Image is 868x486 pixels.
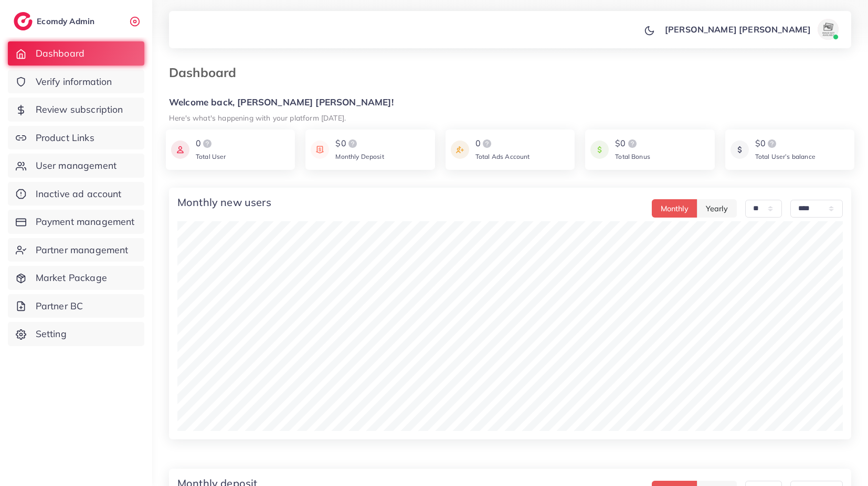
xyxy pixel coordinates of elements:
img: icon payment [311,137,329,162]
div: 0 [475,137,530,150]
a: Setting [8,322,144,346]
div: 0 [196,137,226,150]
img: logo [481,137,493,150]
img: logo [626,137,639,150]
a: Market Package [8,266,144,290]
span: Market Package [36,271,107,285]
span: Inactive ad account [36,187,122,201]
h4: Monthly new users [177,196,271,209]
span: Review subscription [36,103,123,116]
a: Inactive ad account [8,182,144,206]
span: Dashboard [36,47,84,60]
a: Payment management [8,210,144,234]
a: Partner BC [8,294,144,318]
span: Setting [36,327,67,341]
h2: Ecomdy Admin [37,16,97,26]
h5: Welcome back, [PERSON_NAME] [PERSON_NAME]! [169,97,851,108]
img: icon payment [171,137,189,162]
span: Partner BC [36,299,83,313]
h3: Dashboard [169,65,245,80]
span: Total User’s balance [755,153,816,160]
span: User management [36,159,117,172]
div: $0 [335,137,384,150]
div: $0 [755,137,816,150]
a: User management [8,154,144,178]
img: logo [346,137,359,150]
span: Total User [196,153,226,160]
img: logo [14,12,33,30]
button: Monthly [652,199,697,218]
a: Review subscription [8,98,144,122]
div: $0 [615,137,650,150]
span: Total Bonus [615,153,650,160]
img: logo [766,137,778,150]
a: Dashboard [8,41,144,66]
a: logoEcomdy Admin [14,12,97,30]
span: Product Links [36,131,94,145]
span: Partner management [36,243,129,257]
img: icon payment [731,137,749,162]
a: Verify information [8,70,144,94]
img: icon payment [590,137,609,162]
a: Product Links [8,126,144,150]
img: icon payment [451,137,469,162]
a: [PERSON_NAME] [PERSON_NAME]avatar [659,19,843,40]
button: Yearly [697,199,737,218]
small: Here's what's happening with your platform [DATE]. [169,113,346,122]
span: Payment management [36,215,135,229]
span: Monthly Deposit [335,153,384,160]
p: [PERSON_NAME] [PERSON_NAME] [665,23,811,36]
a: Partner management [8,238,144,262]
span: Total Ads Account [475,153,530,160]
img: logo [201,137,214,150]
img: avatar [818,19,839,40]
span: Verify information [36,75,112,89]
